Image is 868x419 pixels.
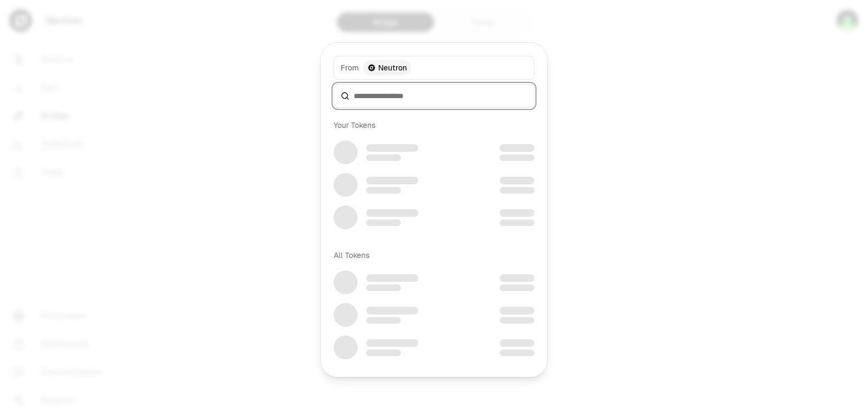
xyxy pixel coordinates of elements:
img: Neutron Logo [367,63,376,72]
span: From [341,62,359,73]
div: All Tokens [327,244,541,266]
button: FromNeutron LogoNeutron [334,56,534,80]
div: Your Tokens [327,114,541,136]
span: Neutron [378,62,407,73]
